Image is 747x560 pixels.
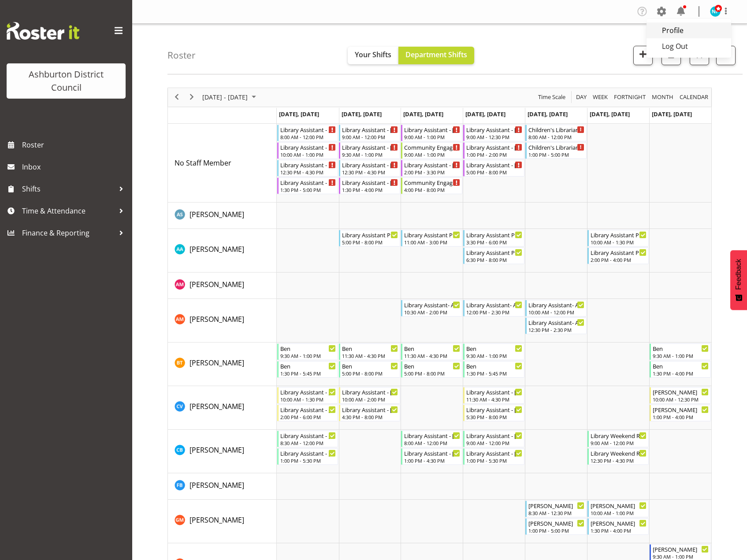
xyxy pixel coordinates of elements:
h4: Roster [167,50,196,60]
span: Day [575,92,587,103]
div: 8:00 AM - 12:00 PM [528,133,584,140]
span: [DATE], [DATE] [652,110,692,118]
div: 12:30 PM - 2:30 PM [528,326,584,333]
div: 10:00 AM - 1:30 PM [591,239,647,246]
div: Library Assistant - [PERSON_NAME] [280,125,336,134]
div: 4:30 PM - 8:00 PM [342,413,398,420]
div: Carla Verberne"s event - Library Assistant - Carla Begin From Tuesday, February 13, 2024 at 4:30:... [339,405,400,421]
a: No Staff Member [175,158,231,168]
div: 10:30 AM - 2:00 PM [404,309,460,316]
div: 12:00 PM - 2:30 PM [466,309,522,316]
div: Library Assistant Part-Time - [PERSON_NAME] [342,230,398,239]
div: No Staff Member"s event - Children's Librarian Begin From Friday, February 16, 2024 at 1:00:00 PM... [525,142,587,159]
div: No Staff Member"s event - Library Assistant - Phoebe Begin From Monday, February 12, 2024 at 12:3... [277,160,338,177]
div: No Staff Member"s event - Community Engagement Coordinator Begin From Wednesday, February 14, 202... [401,142,462,159]
div: No Staff Member"s event - Library Assistant - Anna Begin From Tuesday, February 13, 2024 at 1:30:... [339,177,400,194]
a: [PERSON_NAME] [190,357,244,368]
span: Time Scale [537,92,566,103]
div: 9:00 AM - 12:00 PM [591,439,647,446]
div: 12:30 PM - 4:30 PM [342,169,398,176]
div: Library Assistant - [PERSON_NAME] [342,405,398,414]
a: [PERSON_NAME] [190,209,244,220]
div: Library Weekend Rotations [591,449,647,457]
span: Time & Attendance [22,204,115,217]
div: Library Assistant - [PERSON_NAME] [466,405,522,414]
div: February 12 - 18, 2024 [199,88,261,107]
div: Ben [342,344,398,353]
button: Your Shifts [348,47,398,64]
div: Library Assistant - [PERSON_NAME] [280,387,336,396]
div: Celeste Bennett"s event - Library Assistant - Celeste Begin From Thursday, February 15, 2024 at 1... [463,448,524,465]
div: Celeste Bennett"s event - Library Weekend Rotations Begin From Saturday, February 17, 2024 at 9:0... [587,431,649,447]
button: Previous [171,92,183,103]
div: No Staff Member"s event - Library Assistant - Anna Begin From Wednesday, February 14, 2024 at 9:0... [401,125,462,141]
div: Celeste Bennett"s event - Library Assistant - Celeste Begin From Thursday, February 15, 2024 at 9... [463,431,524,447]
a: [PERSON_NAME] [190,401,244,412]
div: Carla Verberne"s event - Carla Begin From Sunday, February 18, 2024 at 1:00:00 PM GMT+13:00 Ends ... [650,405,711,421]
div: 5:00 PM - 8:00 PM [404,370,460,377]
span: Your Shifts [355,50,391,59]
td: No Staff Member resource [168,124,277,203]
div: 10:00 AM - 12:30 PM [653,396,709,403]
div: Ben Tomassetti"s event - Ben Begin From Wednesday, February 14, 2024 at 11:30:00 AM GMT+13:00 End... [401,343,462,360]
div: No Staff Member"s event - Library Assistant - Phoebe Begin From Tuesday, February 13, 2024 at 12:... [339,160,400,177]
a: Profile [647,22,731,38]
div: [PERSON_NAME] [653,387,709,396]
button: Feedback - Show survey [730,250,747,310]
span: [DATE] - [DATE] [201,92,249,103]
td: Feturi Brown resource [168,473,277,500]
div: 10:00 AM - 1:00 PM [280,151,336,158]
div: Library Assistant - [PERSON_NAME] [342,178,398,187]
div: Ben Tomassetti"s event - Ben Begin From Thursday, February 15, 2024 at 9:30:00 AM GMT+13:00 Ends ... [463,343,524,360]
div: 1:00 PM - 5:30 PM [466,457,522,464]
div: Ben [466,344,522,353]
a: [PERSON_NAME] [190,515,244,525]
div: Carla Verberne"s event - Library Assistant - Carla Begin From Tuesday, February 13, 2024 at 10:00... [339,387,400,404]
div: Library Assistant - [PERSON_NAME] [466,387,522,396]
div: Library Assistant- Anthea [528,300,584,309]
button: February 2024 [201,92,260,103]
div: 9:00 AM - 1:00 PM [404,133,460,140]
a: [PERSON_NAME] [190,279,244,290]
div: 11:30 AM - 4:30 PM [404,352,460,359]
div: Library Assistant Part-Time - [PERSON_NAME] [404,230,460,239]
div: 8:30 AM - 12:00 PM [280,439,336,446]
div: Celeste Bennett"s event - Library Assistant - Celeste Begin From Monday, February 12, 2024 at 1:0... [277,448,338,465]
div: Library Assistant - [PERSON_NAME] [342,387,398,396]
div: Library Assistant Part-Time - [PERSON_NAME] [466,230,522,239]
td: Celeste Bennett resource [168,430,277,473]
div: Anthea Moore"s event - Library Assistant- Anthea Begin From Thursday, February 15, 2024 at 12:00:... [463,300,524,317]
a: [PERSON_NAME] [190,244,244,254]
div: Gabriela Marilla"s event - Gabriela Marilla Begin From Friday, February 16, 2024 at 8:30:00 AM GM... [525,501,587,517]
div: [PERSON_NAME] [528,501,584,510]
div: Library Assistant - [PERSON_NAME] [280,178,336,187]
div: [PERSON_NAME] [591,519,647,527]
span: [DATE], [DATE] [342,110,382,118]
div: Celeste Bennett"s event - Library Assistant - Celeste Begin From Wednesday, February 14, 2024 at ... [401,448,462,465]
a: Log Out [647,38,731,54]
div: 12:30 PM - 4:30 PM [591,457,647,464]
div: Amanda Ackroyd"s event - Library Assistant Part-Time - Amanda Begin From Saturday, February 17, 2... [587,230,649,247]
div: 1:30 PM - 5:00 PM [280,186,336,193]
div: Ben [404,361,460,370]
div: 8:00 AM - 12:00 PM [404,439,460,446]
div: Library Assistant - [PERSON_NAME] [280,143,336,151]
button: Timeline Week [591,92,609,103]
div: 8:30 AM - 12:30 PM [528,509,584,516]
div: Ben Tomassetti"s event - Ben Begin From Monday, February 12, 2024 at 1:30:00 PM GMT+13:00 Ends At... [277,361,338,378]
img: Rosterit website logo [7,22,79,40]
div: No Staff Member"s event - Library Assistant - Anna Begin From Thursday, February 15, 2024 at 9:00... [463,125,524,141]
div: No Staff Member"s event - Library Assistant - Anna Begin From Thursday, February 15, 2024 at 1:00... [463,142,524,159]
div: 1:00 PM - 5:00 PM [528,151,584,158]
div: Ben Tomassetti"s event - Ben Begin From Sunday, February 18, 2024 at 1:30:00 PM GMT+13:00 Ends At... [650,361,711,378]
div: next period [184,88,199,107]
div: 1:00 PM - 5:00 PM [528,527,584,534]
div: 9:30 AM - 1:00 PM [466,352,522,359]
div: 1:30 PM - 5:45 PM [466,370,522,377]
div: 1:30 PM - 4:00 PM [653,370,709,377]
button: Next [186,92,198,103]
div: previous period [169,88,184,107]
div: Library Assistant Part-Time - [PERSON_NAME] [591,230,647,239]
div: 10:00 AM - 1:30 PM [280,396,336,403]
